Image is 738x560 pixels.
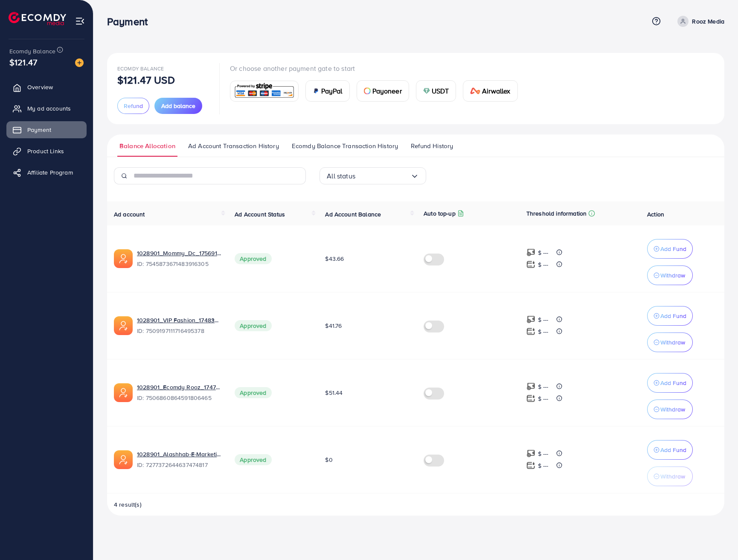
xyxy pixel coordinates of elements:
[6,164,87,181] a: Affiliate Program
[154,98,202,114] button: Add balance
[27,168,73,177] span: Affiliate Program
[117,98,149,114] button: Refund
[313,87,320,94] img: card
[114,316,133,335] img: ic-ads-acc.e4c84228.svg
[526,449,535,458] img: top-up amount
[292,141,398,151] span: Ecomdy Balance Transaction History
[647,467,693,486] button: Withdraw
[321,86,343,96] span: PayPal
[702,522,732,554] iframe: Chat
[230,63,525,73] p: Or choose another payment gate to start
[355,169,410,183] input: Search for option
[124,102,143,110] span: Refund
[27,125,51,134] span: Payment
[327,169,355,183] span: All status
[230,81,299,102] a: card
[526,315,535,324] img: top-up amount
[423,87,430,94] img: card
[424,208,456,219] p: Auto top-up
[416,80,456,102] a: cardUSDT
[161,102,195,110] span: Add balance
[27,83,53,91] span: Overview
[470,87,480,94] img: card
[660,311,686,321] p: Add Fund
[660,337,685,347] p: Withdraw
[647,440,693,460] button: Add Fund
[526,260,535,269] img: top-up amount
[235,210,285,219] span: Ad Account Status
[137,394,221,402] span: ID: 7506860864591806465
[6,100,87,117] a: My ad accounts
[320,167,426,184] div: Search for option
[27,147,64,155] span: Product Links
[325,455,332,464] span: $0
[325,321,342,330] span: $41.76
[538,248,549,258] p: $ ---
[137,450,221,458] a: 1028901_Alashhab-E-Marketing_1694395386739
[137,383,221,391] a: 1028901_Ecomdy Rooz_1747827253895
[647,373,693,393] button: Add Fund
[235,454,271,465] span: Approved
[137,461,221,469] span: ID: 7277372644637474817
[692,16,724,26] p: Rooz Media
[660,471,685,481] p: Withdraw
[538,449,549,459] p: $ ---
[9,56,37,68] span: $121.47
[137,450,221,470] div: <span class='underline'>1028901_Alashhab-E-Marketing_1694395386739</span></br>7277372644637474817
[6,121,87,138] a: Payment
[538,315,549,325] p: $ ---
[325,254,344,263] span: $43.66
[325,388,343,397] span: $51.44
[75,58,84,67] img: image
[114,450,133,469] img: ic-ads-acc.e4c84228.svg
[235,320,271,331] span: Approved
[647,239,693,259] button: Add Fund
[372,86,402,96] span: Payoneer
[114,500,142,509] span: 4 result(s)
[357,80,409,102] a: cardPayoneer
[75,16,85,26] img: menu
[660,270,685,280] p: Withdraw
[660,378,686,388] p: Add Fund
[364,87,371,94] img: card
[660,244,686,254] p: Add Fund
[137,383,221,402] div: <span class='underline'>1028901_Ecomdy Rooz_1747827253895</span></br>7506860864591806465
[137,249,221,257] a: 1028901_Mommy_Dc_1756910643411
[647,306,693,326] button: Add Fund
[647,265,693,285] button: Withdraw
[526,382,535,391] img: top-up amount
[235,253,271,264] span: Approved
[235,387,271,398] span: Approved
[9,12,66,25] img: logo
[114,383,133,402] img: ic-ads-acc.e4c84228.svg
[538,461,549,471] p: $ ---
[117,75,175,85] p: $121.47 USD
[114,210,145,219] span: Ad account
[119,141,175,151] span: Balance Allocation
[526,327,535,336] img: top-up amount
[137,327,221,335] span: ID: 7509197111716495378
[660,445,686,455] p: Add Fund
[647,210,664,219] span: Action
[526,208,587,219] p: Threshold information
[325,210,381,219] span: Ad Account Balance
[538,382,549,392] p: $ ---
[482,86,510,96] span: Airwallex
[233,82,296,100] img: card
[305,80,350,102] a: cardPayPal
[432,86,449,96] span: USDT
[526,394,535,403] img: top-up amount
[9,47,55,55] span: Ecomdy Balance
[6,79,87,96] a: Overview
[137,260,221,268] span: ID: 7545873671483916305
[538,260,549,270] p: $ ---
[114,249,133,268] img: ic-ads-acc.e4c84228.svg
[674,16,724,27] a: Rooz Media
[538,394,549,404] p: $ ---
[526,461,535,470] img: top-up amount
[526,248,535,257] img: top-up amount
[137,249,221,268] div: <span class='underline'>1028901_Mommy_Dc_1756910643411</span></br>7545873671483916305
[660,404,685,414] p: Withdraw
[647,332,693,352] button: Withdraw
